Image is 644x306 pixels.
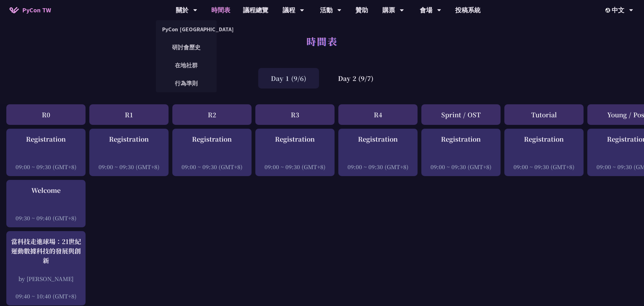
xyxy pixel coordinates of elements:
div: by [PERSON_NAME] [10,275,82,283]
div: 09:30 ~ 09:40 (GMT+8) [10,214,82,222]
a: 研討會歷史 [156,40,217,55]
div: R1 [89,104,169,125]
div: 09:00 ~ 09:30 (GMT+8) [175,163,248,171]
img: Home icon of PyCon TW 2025 [10,7,19,13]
div: Day 1 (9/6) [258,68,319,89]
a: 行為準則 [156,76,217,91]
div: Day 2 (9/7) [325,68,386,89]
span: PyCon TW [22,5,51,15]
div: Welcome [10,186,82,195]
div: Tutorial [504,104,583,125]
div: 09:00 ~ 09:30 (GMT+8) [424,163,497,171]
div: R4 [338,104,418,125]
a: PyCon TW [3,2,57,18]
div: R3 [255,104,335,125]
div: 09:00 ~ 09:30 (GMT+8) [258,163,331,171]
div: Registration [424,134,497,144]
div: 09:00 ~ 09:30 (GMT+8) [92,163,165,171]
div: Registration [175,134,248,144]
div: 09:00 ~ 09:30 (GMT+8) [507,163,580,171]
a: 當科技走進球場：21世紀運動數據科技的發展與創新 by [PERSON_NAME] 09:40 ~ 10:40 (GMT+8) [10,237,82,300]
a: 在地社群 [156,58,217,73]
div: Registration [507,134,580,144]
div: 09:00 ~ 09:30 (GMT+8) [341,163,414,171]
h1: 時間表 [306,32,338,51]
div: Registration [341,134,414,144]
div: Registration [258,134,331,144]
a: PyCon [GEOGRAPHIC_DATA] [156,22,217,37]
div: 當科技走進球場：21世紀運動數據科技的發展與創新 [10,237,82,265]
div: Registration [10,134,82,144]
div: 09:40 ~ 10:40 (GMT+8) [10,292,82,300]
div: Registration [92,134,165,144]
div: R0 [6,104,86,125]
div: R2 [172,104,252,125]
img: Locale Icon [605,8,612,13]
div: Sprint / OST [421,104,501,125]
div: 09:00 ~ 09:30 (GMT+8) [10,163,82,171]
